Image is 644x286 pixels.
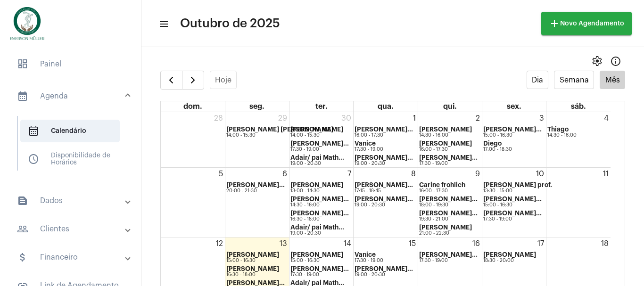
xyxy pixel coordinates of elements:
td: 8 de outubro de 2025 [354,167,418,237]
strong: Adair/ pai Math... [290,280,344,286]
strong: [PERSON_NAME]... [419,155,478,161]
strong: [PERSON_NAME]... [290,266,349,272]
div: 17:30 - 19:00 [290,272,349,278]
a: 29 de setembro de 2025 [276,112,289,124]
a: quinta-feira [441,101,459,112]
strong: [PERSON_NAME]... [290,210,349,216]
span: sidenav icon [28,125,39,137]
strong: [PERSON_NAME] [483,252,536,258]
td: 1 de outubro de 2025 [354,112,418,168]
strong: [PERSON_NAME]... [290,196,349,202]
span: Outubro de 2025 [180,16,280,31]
strong: Diego [483,140,502,147]
div: 19:00 - 20:30 [355,203,413,208]
strong: [PERSON_NAME]... [483,196,542,202]
mat-icon: add [549,18,560,29]
button: Dia [527,71,549,89]
strong: [PERSON_NAME]... [355,155,413,161]
div: 16:30 - 18:00 [290,217,349,222]
div: 14:30 - 16:00 [290,203,349,208]
a: 9 de outubro de 2025 [473,168,482,180]
strong: [PERSON_NAME] [226,266,279,272]
button: Mês [600,71,625,89]
button: settings [587,52,606,71]
div: 18:00 - 19:30 [419,203,478,208]
span: sidenav icon [28,154,39,165]
strong: [PERSON_NAME] [419,126,472,132]
div: 14:30 - 16:00 [419,133,472,138]
a: 8 de outubro de 2025 [409,168,418,180]
div: sidenav iconAgenda [6,111,141,184]
strong: [PERSON_NAME]... [419,252,478,258]
strong: [PERSON_NAME]... [290,140,349,147]
td: 28 de setembro de 2025 [161,112,225,168]
strong: [PERSON_NAME] [PERSON_NAME] [226,126,333,132]
td: 30 de setembro de 2025 [289,112,354,168]
div: 19:00 - 20:30 [355,272,413,278]
a: 30 de setembro de 2025 [339,112,353,124]
a: 13 de outubro de 2025 [278,237,289,250]
a: 3 de outubro de 2025 [537,112,546,124]
mat-panel-title: Clientes [17,223,126,235]
div: 16:00 - 17:30 [419,188,465,194]
strong: [PERSON_NAME] prof. [483,182,552,188]
a: 14 de outubro de 2025 [342,237,353,250]
div: 17:30 - 19:00 [355,258,383,263]
strong: [PERSON_NAME] [290,126,343,132]
a: domingo [182,101,204,112]
td: 9 de outubro de 2025 [418,167,482,237]
a: 4 de outubro de 2025 [602,112,611,124]
mat-expansion-panel-header: sidenav iconFinanceiro [6,246,141,269]
button: Mês Anterior [160,71,182,90]
div: 17:30 - 19:00 [419,161,478,166]
div: 14:00 - 15:30 [290,133,343,138]
div: 16:00 - 17:30 [355,133,413,138]
button: Próximo Mês [182,71,204,90]
a: 16 de outubro de 2025 [471,237,482,250]
a: 28 de setembro de 2025 [212,112,225,124]
mat-expansion-panel-header: sidenav iconDados [6,189,141,212]
div: 19:00 - 20:30 [290,161,344,166]
span: sidenav icon [17,58,28,70]
strong: [PERSON_NAME]... [355,196,413,202]
strong: [PERSON_NAME] [290,252,343,258]
a: quarta-feira [376,101,396,112]
div: 15:00 - 16:30 [226,258,279,263]
button: Semana [554,71,594,89]
strong: [PERSON_NAME] [419,140,472,147]
a: 2 de outubro de 2025 [474,112,482,124]
div: 20:00 - 21:30 [226,188,285,194]
span: Calendário [20,120,120,142]
strong: Adair/ pai Math... [290,224,344,230]
button: Info [606,52,625,71]
div: 15:00 - 16:30 [483,133,542,138]
mat-expansion-panel-header: sidenav iconAgenda [6,81,141,111]
mat-panel-title: Agenda [17,90,126,102]
strong: [PERSON_NAME]... [226,182,285,188]
div: 13:30 - 15:00 [483,188,552,194]
strong: [PERSON_NAME] [226,252,279,258]
td: 6 de outubro de 2025 [225,167,289,237]
strong: [PERSON_NAME]... [226,280,285,286]
div: 17:30 - 19:00 [290,147,349,152]
div: 17:15 - 18:45 [355,188,413,194]
div: 17:30 - 19:00 [355,147,383,152]
button: Novo Agendamento [541,12,632,35]
div: 17:30 - 19:00 [419,258,478,263]
mat-icon: sidenav icon [158,18,168,30]
mat-icon: sidenav icon [17,90,28,102]
td: 5 de outubro de 2025 [161,167,225,237]
td: 2 de outubro de 2025 [418,112,482,168]
a: 17 de outubro de 2025 [536,237,546,250]
a: 15 de outubro de 2025 [407,237,418,250]
strong: [PERSON_NAME]... [355,182,413,188]
td: 4 de outubro de 2025 [546,112,611,168]
div: 13:00 - 14:30 [290,188,343,194]
strong: [PERSON_NAME]... [419,210,478,216]
span: Novo Agendamento [549,20,624,27]
img: 9d32caf5-495d-7087-b57b-f134ef8504d1.png [8,5,47,42]
div: 16:00 - 17:30 [419,147,472,152]
td: 29 de setembro de 2025 [225,112,289,168]
a: 11 de outubro de 2025 [601,168,611,180]
td: 11 de outubro de 2025 [546,167,611,237]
